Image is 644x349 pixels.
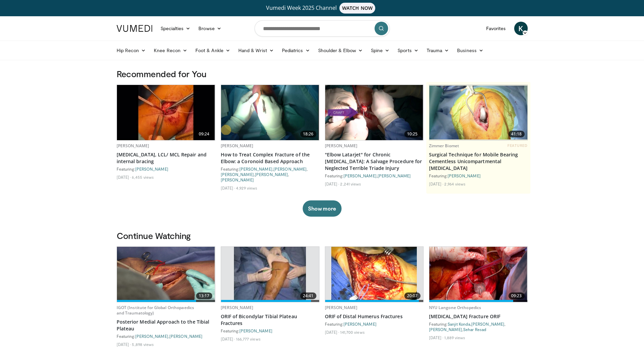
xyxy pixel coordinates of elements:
[221,85,319,140] a: 18:26
[463,327,486,332] a: Sehar Resad
[118,3,527,14] a: Vumedi Week 2025 ChannelWATCH NOW
[325,173,424,178] div: Featuring: ,
[429,335,444,340] li: [DATE]
[325,85,423,140] img: f0271885-6ef3-415e-80b2-d8c8fc017db6.620x360_q85_upscale.jpg
[221,328,319,333] div: Featuring:
[514,22,528,35] a: K
[325,305,358,310] a: [PERSON_NAME]
[273,167,307,171] a: [PERSON_NAME]
[429,247,527,302] a: 09:23
[444,335,465,340] li: 1,889 views
[221,336,235,342] li: [DATE]
[423,44,453,57] a: Trauma
[117,166,215,172] div: Featuring:
[117,247,215,302] a: 13:17
[343,322,377,326] a: [PERSON_NAME]
[325,151,424,172] a: "Elbow Latarjet" for Chronic [MEDICAL_DATA]: A Salvage Procedure for Neglected Terrible Triade In...
[429,181,444,187] li: [DATE]
[117,333,215,339] div: Featuring: ,
[135,334,168,339] a: [PERSON_NAME]
[234,44,278,57] a: Hand & Wrist
[113,44,150,57] a: Hip Recon
[303,200,341,217] button: Show more
[448,173,481,178] a: [PERSON_NAME]
[117,305,194,316] a: IGOT (Institute for Global Orthopaedics and Traumatology)
[117,68,528,79] h3: Recommended for You
[508,292,525,299] span: 09:23
[278,44,314,57] a: Pediatrics
[255,172,288,177] a: [PERSON_NAME]
[196,292,212,299] span: 13:17
[117,319,215,332] a: Posterior Medial Approach to the Tibial Plateau
[429,321,528,332] div: Featuring: , , ,
[325,85,423,140] a: 10:25
[507,143,527,148] span: FEATURED
[191,44,234,57] a: Foot & Ankle
[325,321,424,327] div: Featuring:
[404,292,421,299] span: 20:07
[325,181,339,187] li: [DATE]
[471,322,504,326] a: [PERSON_NAME]
[157,22,195,35] a: Specialties
[325,313,424,320] a: ORIF of Distal Humerus Fractures
[221,143,254,149] a: [PERSON_NAME]
[429,247,527,302] img: dab13d9a-5f39-4bb1-99b3-9fa4124e99fb.jpg.620x360_q85_upscale.jpg
[221,177,254,182] a: [PERSON_NAME]
[508,131,525,137] span: 41:18
[117,247,215,302] img: 5a185f62-dadc-4a59-92e5-caa08b9527c1.620x360_q85_upscale.jpg
[314,44,367,57] a: Shoulder & Elbow
[135,167,168,171] a: [PERSON_NAME]
[117,230,528,241] h3: Continue Watching
[132,342,154,347] li: 5,898 views
[367,44,393,57] a: Spine
[196,131,212,137] span: 09:24
[444,181,466,187] li: 2,964 views
[300,131,316,137] span: 18:26
[132,174,154,180] li: 6,455 views
[300,292,316,299] span: 24:41
[150,44,191,57] a: Knee Recon
[482,22,510,35] a: Favorites
[239,167,272,171] a: [PERSON_NAME]
[221,305,254,310] a: [PERSON_NAME]
[236,185,257,191] li: 4,929 views
[325,247,423,302] a: 20:07
[429,86,527,139] img: e9ed289e-2b85-4599-8337-2e2b4fe0f32a.620x360_q85_upscale.jpg
[236,336,260,342] li: 166,777 views
[378,173,411,178] a: [PERSON_NAME]
[117,151,215,165] a: [MEDICAL_DATA], LCL/ MCL Repair and internal bracing
[221,313,319,327] a: ORIF of Bicondylar Tibial Plateau Fractures
[117,143,149,149] a: [PERSON_NAME]
[221,85,319,140] img: 059a3a57-843a-46e7-9851-1bb73cf17ef5.620x360_q85_upscale.jpg
[339,3,375,14] span: WATCH NOW
[255,20,390,37] input: Search topics, interventions
[221,247,319,302] a: 24:41
[429,327,462,332] a: [PERSON_NAME]
[429,143,459,149] a: Zimmer Biomet
[340,181,361,187] li: 2,241 views
[429,173,528,178] div: Featuring:
[343,173,377,178] a: [PERSON_NAME]
[429,85,527,140] a: 41:18
[221,172,254,177] a: [PERSON_NAME]
[169,334,202,339] a: [PERSON_NAME]
[117,85,215,140] a: 09:24
[429,151,528,172] a: Surgical Technique for Mobile Bearing Cementless Unicompartmental [MEDICAL_DATA]
[429,305,481,310] a: NYU Langone Orthopedics
[453,44,487,57] a: Business
[429,313,528,320] a: [MEDICAL_DATA] Fracture ORIF
[340,329,364,335] li: 141,700 views
[117,85,215,140] img: d65db90a-120c-4cca-8e90-6a689972cbf4.620x360_q85_upscale.jpg
[404,131,421,137] span: 10:25
[117,25,152,32] img: VuMedi Logo
[325,329,339,335] li: [DATE]
[234,247,306,302] img: Levy_Tib_Plat_100000366_3.jpg.620x360_q85_upscale.jpg
[117,174,131,180] li: [DATE]
[331,247,416,302] img: orif-sanch_3.png.620x360_q85_upscale.jpg
[194,22,225,35] a: Browse
[221,151,319,165] a: How to Treat Complex Fracture of the Elbow: a Coronoid Based Approach
[448,322,470,326] a: Sanjit Konda
[117,342,131,347] li: [DATE]
[221,185,235,191] li: [DATE]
